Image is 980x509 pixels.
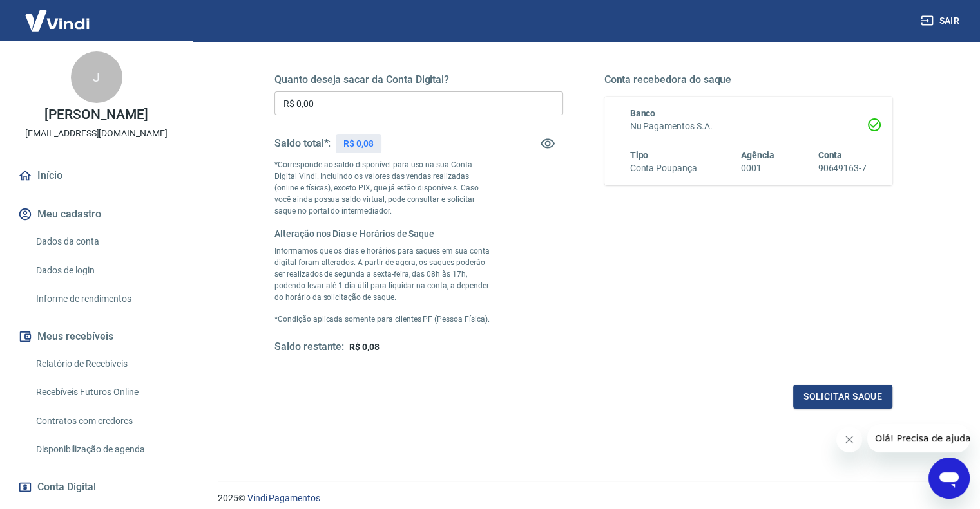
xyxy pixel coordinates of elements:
iframe: Fechar mensagem [836,427,862,452]
span: Agência [741,150,774,160]
a: Vindi Pagamentos [247,493,320,503]
iframe: Mensagem da empresa [867,424,970,452]
h6: Alteração nos Dias e Horários de Saque [274,227,491,240]
h5: Saldo total*: [274,137,331,150]
span: Tipo [630,150,649,160]
button: Meu cadastro [15,200,177,228]
button: Solicitar saque [793,385,892,409]
p: Informamos que os dias e horários para saques em sua conta digital foram alterados. A partir de a... [274,245,491,303]
p: [PERSON_NAME] [44,108,148,122]
h6: 0001 [741,162,774,175]
h5: Saldo restante: [274,340,344,354]
h6: Conta Poupança [630,162,697,175]
span: R$ 0,08 [349,342,380,352]
span: Olá! Precisa de ajuda? [8,9,108,19]
a: Relatório de Recebíveis [31,351,177,377]
button: Meus recebíveis [15,322,177,351]
p: *Condição aplicada somente para clientes PF (Pessoa Física). [274,313,491,325]
img: Vindi [15,1,99,40]
p: 2025 © [218,492,949,505]
h6: Nu Pagamentos S.A. [630,120,867,133]
span: Conta [818,150,842,160]
a: Dados da conta [31,228,177,255]
a: Disponibilização de agenda [31,436,177,463]
a: Início [15,162,177,190]
h5: Conta recebedora do saque [604,73,893,86]
a: Recebíveis Futuros Online [31,379,177,405]
a: Dados de login [31,257,177,284]
a: Contratos com credores [31,408,177,434]
h5: Quanto deseja sacar da Conta Digital? [274,73,563,86]
button: Sair [918,9,965,33]
button: Conta Digital [15,473,177,501]
iframe: Botão para abrir a janela de mensagens [928,458,970,499]
p: [EMAIL_ADDRESS][DOMAIN_NAME] [25,127,168,140]
p: *Corresponde ao saldo disponível para uso na sua Conta Digital Vindi. Incluindo os valores das ve... [274,159,491,217]
p: R$ 0,08 [343,137,374,151]
div: J [71,51,122,103]
h6: 90649163-7 [818,162,867,175]
span: Banco [630,108,656,118]
a: Informe de rendimentos [31,286,177,312]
